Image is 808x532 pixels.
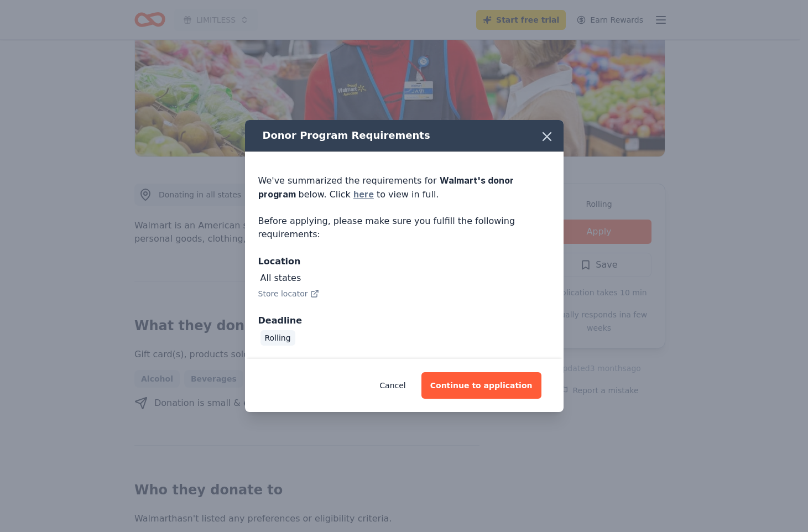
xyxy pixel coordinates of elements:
[260,272,301,285] div: All states
[421,372,541,399] button: Continue to application
[379,372,405,399] button: Cancel
[258,174,550,201] div: We've summarized the requirements for below. Click to view in full.
[353,187,374,201] a: here
[258,215,550,241] div: Before applying, please make sure you fulfill the following requirements:
[260,330,295,346] div: Rolling
[245,120,564,152] div: Donor Program Requirements
[258,314,550,328] div: Deadline
[258,254,550,269] div: Location
[258,287,319,300] button: Store locator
